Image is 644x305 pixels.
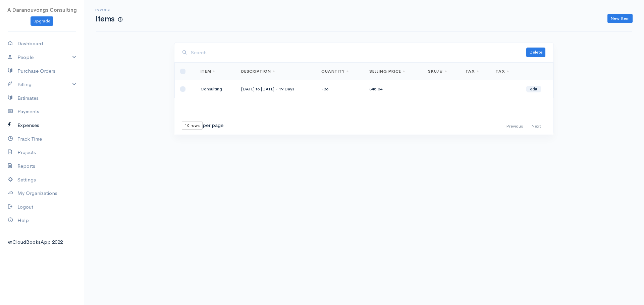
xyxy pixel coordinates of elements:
[496,69,509,74] a: Tax
[241,69,275,74] a: Description
[201,69,215,74] a: Item
[8,238,76,246] div: @CloudBooksApp 2022
[321,69,349,74] a: Quantity
[466,69,479,74] a: Tax
[236,80,316,98] td: [DATE] to [DATE] - 19 Days
[526,48,545,57] button: Delete
[95,15,122,23] h1: Items
[182,122,223,130] div: per page
[31,16,53,26] a: Upgrade
[526,86,541,92] a: edit
[364,80,423,98] td: 345.04
[7,7,77,13] span: A Daranouvongs Consulting
[428,69,447,74] a: SKU/#
[191,46,526,60] input: Search
[118,17,122,22] span: How to create a new Item?
[195,80,236,98] td: Consulting
[95,8,122,12] h6: Invoice
[607,14,633,23] a: New Item
[369,69,405,74] a: Selling Price
[316,80,364,98] td: -36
